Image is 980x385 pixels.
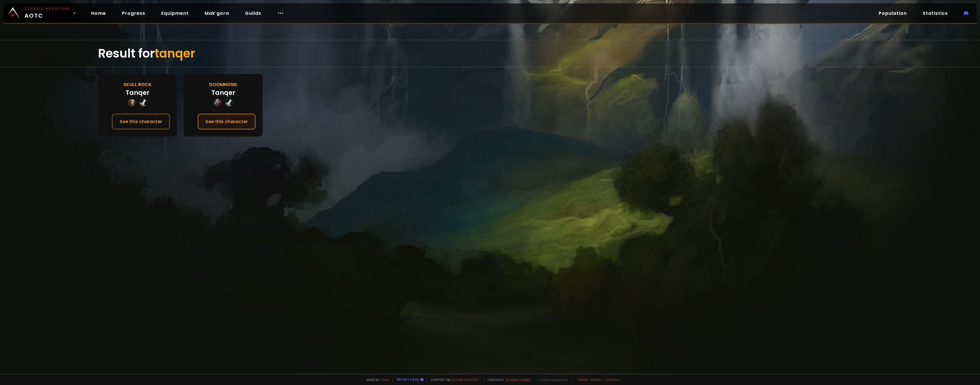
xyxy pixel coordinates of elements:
[157,7,193,19] a: Equipment
[381,378,389,382] a: a fan
[452,378,480,382] a: Buy me a coffee
[534,378,568,382] span: v. d752d5 - production
[3,3,80,23] a: Classic HardcoreAOTC
[155,45,195,62] span: tanqer
[117,7,150,19] a: Progress
[397,377,419,382] a: Report a bug
[87,7,111,19] a: Home
[364,378,389,382] span: Made by
[211,88,235,97] div: Tanqer
[590,378,603,382] a: Privacy
[427,378,480,382] span: Support me,
[24,6,70,11] small: Classic Hardcore
[112,113,170,130] button: See this character
[98,40,882,67] div: Result for
[484,378,530,382] span: Checkout
[506,378,530,382] a: [DOMAIN_NAME]
[126,88,150,97] div: Tanqer
[874,7,911,19] a: Population
[200,7,234,19] a: Mak'gora
[209,81,238,88] div: Doomhowl
[577,378,588,382] a: Terms
[197,113,256,130] button: See this character
[240,7,266,19] a: Guilds
[123,81,152,88] div: Skull Rock
[24,6,70,20] span: AOTC
[605,378,620,382] a: Consent
[918,7,952,19] a: Statistics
